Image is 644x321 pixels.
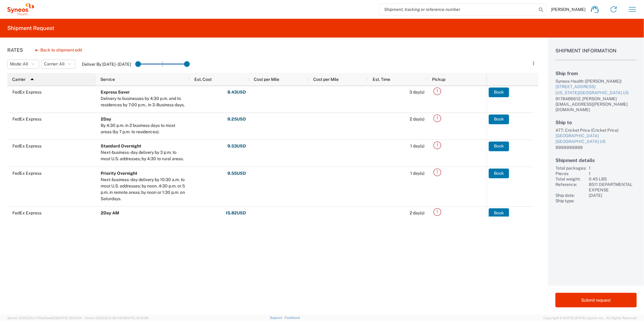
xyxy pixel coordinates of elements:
div: [GEOGRAPHIC_DATA] [555,133,637,139]
a: Feedback [285,316,300,319]
div: 1 [589,165,637,171]
b: Priority Overnight [101,171,137,176]
span: 1 day(s) [410,171,424,176]
div: 0.45 LBS [589,176,637,182]
span: Cost per Mile [254,77,279,82]
div: Next-business-day delivery by 3 p.m. to most U.S. addresses; by 4:30 to rural areas. [101,149,187,162]
a: [GEOGRAPHIC_DATA][GEOGRAPHIC_DATA] US [555,133,637,145]
button: Mode: All [7,60,39,69]
span: Server: 2025.20.0-710e05ee653 [7,316,82,320]
span: Est. Cost [194,77,212,82]
button: Back to shipment edit [30,45,87,55]
div: [DATE] [589,193,637,198]
strong: 9.55 USD [227,170,246,176]
div: 2 business days [101,216,131,223]
div: [US_STATE][GEOGRAPHIC_DATA] US [555,90,637,96]
span: FedEx Express [12,210,42,215]
span: [DATE] 10:16:38 [125,316,148,320]
button: Book [489,168,509,178]
div: 1 [589,171,637,176]
span: FedEx Express [12,117,42,121]
div: Pieces [555,171,586,176]
button: Carrier: All [41,60,75,69]
span: [PERSON_NAME] [551,7,585,12]
label: Deliver By [DATE] - [DATE] [82,61,131,67]
span: Carrier: All [44,61,65,67]
button: 8.43USD [227,88,246,97]
a: [STREET_ADDRESS][US_STATE][GEOGRAPHIC_DATA] US [555,84,637,96]
strong: 9.53 USD [227,143,246,149]
span: FedEx Express [12,144,42,148]
span: Est. Time [373,77,390,82]
span: 2 day(s) [410,117,424,121]
button: 9.55USD [227,168,246,178]
span: [DATE] 09:51:04 [57,316,82,320]
span: Carrier [12,77,25,82]
strong: 8.43 USD [227,89,246,95]
a: Support [270,316,285,319]
div: Ship type: [555,198,586,204]
div: Total packages: [555,165,586,171]
span: FedEx Express [12,90,42,94]
div: [GEOGRAPHIC_DATA] US [555,139,637,145]
div: Syneos Health ([PERSON_NAME]) [555,78,637,84]
div: 9999999999 [555,145,637,150]
span: Cost per Mile [313,77,339,82]
button: Book [489,88,509,97]
b: 2Day AM [101,210,119,215]
div: Delivery to businesses by 4:30 p.m. and to residences by 7:00 p.m., in 3-Business days. [101,95,187,108]
strong: 15.82 USD [226,210,246,216]
button: Book [489,114,509,124]
strong: 9.25 USD [227,116,246,122]
h1: Shipment Information [555,48,637,60]
span: FedEx Express [12,171,42,176]
b: Express Saver [101,90,130,94]
input: Shipment, tracking or reference number [380,4,537,15]
button: Book [489,208,509,218]
div: Next-business-day delivery by 10:30 a.m. to most U.S. addresses; by noon, 4:30 p.m. or 5 p.m. in ... [101,177,187,202]
div: 9178486612, [PERSON_NAME][EMAIL_ADDRESS][PERSON_NAME][DOMAIN_NAME] [555,96,637,112]
span: 2 day(s) [410,210,424,215]
span: Mode: All [10,61,28,67]
div: [STREET_ADDRESS] [555,84,637,90]
div: 8511 DEPARTMENTAL EXPENSE [589,182,637,193]
h2: Ship to [555,120,637,125]
div: Reference: [555,182,586,193]
button: Submit request [555,293,637,307]
div: Ship date: [555,193,586,198]
button: Book [489,141,509,151]
h1: Rates [7,47,23,53]
img: arrow-dropup.svg [27,74,37,84]
h2: Shipment details [555,157,637,163]
span: 3 day(s) [409,90,424,94]
div: By 4:30 p.m. in 2 business days to most areas (by 7 p.m. to residences). [101,122,187,135]
span: Pickup [432,77,445,82]
div: Total weight: [555,176,586,182]
span: Client: 2025.20.0-8b113f4 [85,316,148,320]
b: Standard Overnight [101,144,141,148]
span: 1 day(s) [410,144,424,148]
button: 9.53USD [227,141,246,151]
b: 2Day [101,117,111,121]
h2: Shipment Request [7,25,54,32]
div: ATT: Cricket Price (Cricket Price) [555,127,637,133]
span: Copyright © [DATE]-[DATE] Agistix Inc., All Rights Reserved [543,315,637,321]
h2: Ship from [555,71,637,76]
button: 9.25USD [227,114,246,124]
span: Service [100,77,115,82]
button: 15.82USD [225,208,246,218]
